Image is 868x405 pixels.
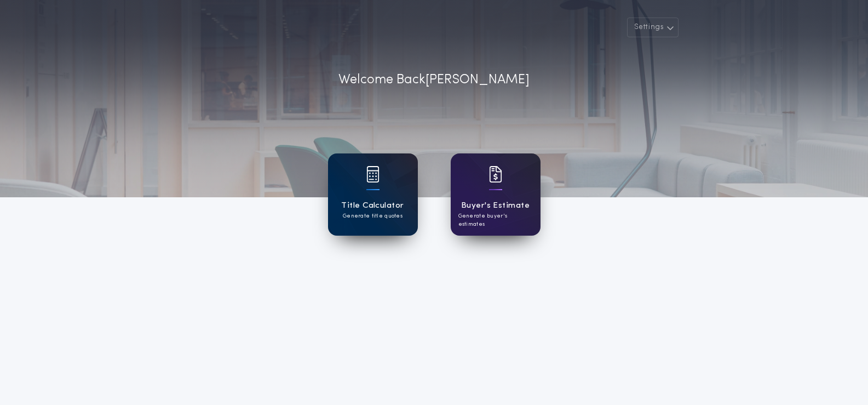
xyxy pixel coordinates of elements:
[343,212,403,220] p: Generate title quotes
[489,166,502,182] img: card icon
[338,70,530,90] p: Welcome Back [PERSON_NAME]
[458,212,533,229] p: Generate buyer's estimates
[461,199,530,212] h1: Buyer's Estimate
[627,18,679,37] button: Settings
[451,153,541,236] a: card iconBuyer's EstimateGenerate buyer's estimates
[328,153,418,236] a: card iconTitle CalculatorGenerate title quotes
[366,166,380,182] img: card icon
[341,199,404,212] h1: Title Calculator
